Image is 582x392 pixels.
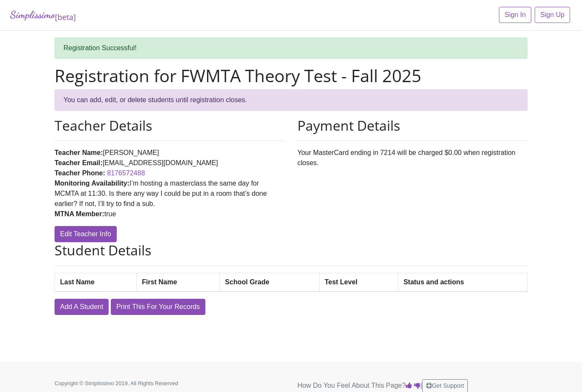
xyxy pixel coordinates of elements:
div: Your MasterCard ending in 7214 will be charged $0.00 when registration closes. [291,117,534,242]
strong: Teacher Name: [55,149,103,156]
th: First Name [136,273,219,292]
th: School Grade [220,273,320,292]
a: Sign Up [535,7,570,23]
a: Print This For Your Records [111,299,205,315]
h1: Registration for FWMTA Theory Test - Fall 2025 [55,66,527,86]
li: [EMAIL_ADDRESS][DOMAIN_NAME] [55,158,285,168]
a: Edit Teacher Info [55,226,117,242]
th: Last Name [55,273,137,292]
a: Add A Student [55,299,109,315]
strong: Teacher Email: [55,159,103,166]
strong: MTNA Member: [55,210,104,217]
sub: [beta] [55,12,76,22]
strong: Monitoring Availability: [55,180,130,187]
h2: Payment Details [297,117,527,134]
a: Sign In [499,7,531,23]
div: Registration Successful! [55,37,527,59]
th: Test Level [319,273,398,292]
li: true [55,209,285,219]
h2: Student Details [55,242,527,258]
div: You can add, edit, or delete students until registration closes. [55,89,527,111]
p: Copyright © Simplissimo 2019. All Rights Reserved [55,379,204,387]
h2: Teacher Details [55,117,285,134]
a: Simplissimo[beta] [10,7,76,23]
th: Status and actions [398,273,527,292]
li: [PERSON_NAME] [55,148,285,158]
strong: Teacher Phone: [55,169,105,177]
a: 8176572488 [107,169,145,177]
li: I’m hosting a masterclass the same day for MCMTA at 11:30. Is there any way I could be put in a r... [55,178,285,209]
